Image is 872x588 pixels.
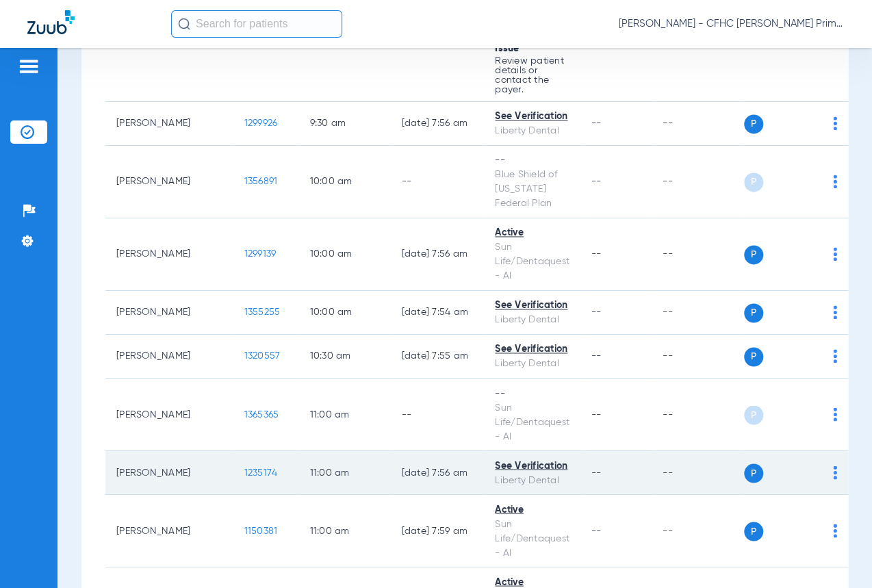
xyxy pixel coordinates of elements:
div: Liberty Dental [495,124,569,138]
td: -- [652,102,744,146]
td: 11:00 AM [299,451,391,495]
td: [DATE] 7:56 AM [391,102,485,146]
td: 10:00 AM [299,218,391,291]
td: -- [652,495,744,567]
img: x.svg [802,465,816,479]
img: x.svg [802,524,816,537]
td: [PERSON_NAME] [105,379,233,451]
img: group-dot-blue.svg [833,116,837,130]
td: [DATE] 7:55 AM [391,335,485,379]
td: [PERSON_NAME] [105,218,233,291]
div: See Verification [495,342,569,357]
span: 1299926 [244,118,278,128]
td: -- [391,379,485,451]
span: P [744,172,763,192]
td: [PERSON_NAME] [105,146,233,218]
td: -- [652,451,744,495]
td: [DATE] 7:56 AM [391,218,485,291]
span: 1150381 [244,526,278,535]
img: group-dot-blue.svg [833,305,837,319]
td: 10:30 AM [299,335,391,379]
td: 10:00 AM [299,291,391,335]
span: -- [591,249,602,259]
div: Active [495,226,569,240]
span: 1299139 [244,249,277,259]
div: Sun Life/Dentaquest - AI [495,240,569,283]
img: group-dot-blue.svg [833,175,837,188]
span: Invalid or Missing Data Issue [495,15,556,53]
td: 11:00 AM [299,495,391,567]
td: [PERSON_NAME] [105,335,233,379]
span: -- [591,118,602,128]
span: P [744,245,763,264]
div: Active [495,502,569,517]
div: Liberty Dental [495,473,569,487]
span: P [744,303,763,322]
img: x.svg [802,175,816,188]
img: x.svg [802,349,816,363]
div: -- [495,386,569,400]
span: -- [591,526,602,535]
span: -- [591,409,602,419]
span: -- [591,177,602,186]
td: -- [652,379,744,451]
span: 1320557 [244,351,281,361]
td: [PERSON_NAME] [105,102,233,146]
span: -- [591,468,602,477]
td: [DATE] 7:56 AM [391,451,485,495]
img: Search Icon [178,18,190,30]
img: group-dot-blue.svg [833,247,837,261]
span: [PERSON_NAME] - CFHC [PERSON_NAME] Primary Care Dental [619,17,845,31]
span: 1356891 [244,177,278,186]
div: See Verification [495,110,569,124]
td: -- [652,291,744,335]
img: group-dot-blue.svg [833,349,837,363]
td: -- [391,146,485,218]
span: 1235174 [244,468,278,477]
input: Search for patients [171,10,342,38]
div: -- [495,153,569,168]
span: -- [591,351,602,361]
td: [PERSON_NAME] [105,495,233,567]
span: 1355255 [244,307,281,317]
span: P [744,522,763,541]
img: hamburger-icon [18,58,40,75]
div: Sun Life/Dentaquest - AI [495,400,569,444]
td: -- [652,218,744,291]
td: [DATE] 7:59 AM [391,495,485,567]
td: -- [652,335,744,379]
div: See Verification [495,459,569,473]
div: Liberty Dental [495,313,569,327]
iframe: Chat Widget [804,522,872,588]
td: [PERSON_NAME] [105,451,233,495]
div: See Verification [495,298,569,313]
img: x.svg [802,116,816,130]
img: x.svg [802,305,816,319]
td: 10:00 AM [299,146,391,218]
div: Liberty Dental [495,357,569,371]
span: 1365365 [244,409,279,419]
td: [DATE] 7:54 AM [391,291,485,335]
td: 11:00 AM [299,379,391,451]
img: x.svg [802,247,816,261]
span: P [744,114,763,133]
span: P [744,463,763,483]
span: P [744,405,763,424]
span: P [744,347,763,366]
span: -- [591,307,602,317]
img: group-dot-blue.svg [833,465,837,479]
td: -- [652,146,744,218]
p: Review patient details or contact the payer. [495,56,569,94]
td: [PERSON_NAME] [105,291,233,335]
img: x.svg [802,407,816,421]
div: Blue Shield of [US_STATE] Federal Plan [495,168,569,211]
div: Sun Life/Dentaquest - AI [495,517,569,560]
img: Zuub Logo [27,10,75,34]
td: 9:30 AM [299,102,391,146]
img: group-dot-blue.svg [833,407,837,421]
